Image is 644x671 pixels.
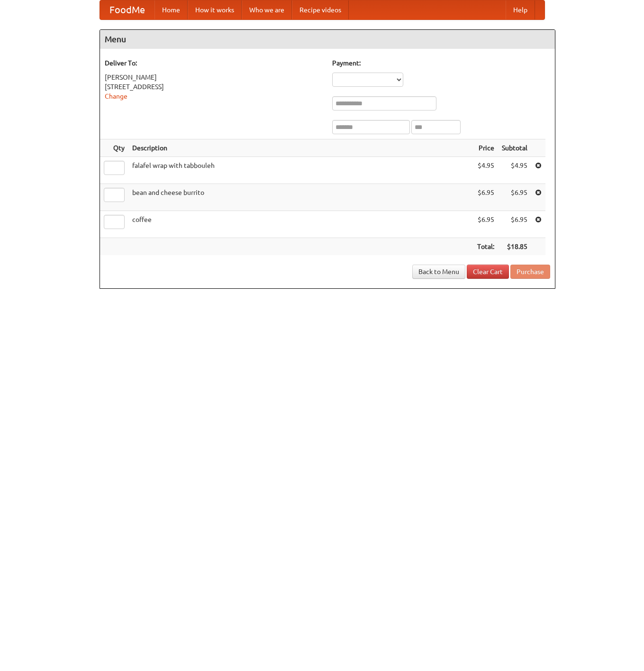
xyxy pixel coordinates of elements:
[105,58,323,68] h5: Deliver To:
[105,92,127,100] a: Change
[128,139,473,157] th: Description
[105,82,323,92] div: [STREET_ADDRESS]
[506,0,535,19] a: Help
[292,0,349,19] a: Recipe videos
[510,265,550,279] button: Purchase
[100,139,128,157] th: Qty
[154,0,188,19] a: Home
[498,184,531,211] td: $6.95
[242,0,292,19] a: Who we are
[467,265,509,279] a: Clear Cart
[473,139,498,157] th: Price
[128,157,473,184] td: falafel wrap with tabbouleh
[498,139,531,157] th: Subtotal
[412,265,465,279] a: Back to Menu
[100,30,555,49] h4: Menu
[128,184,473,211] td: bean and cheese burrito
[188,0,242,19] a: How it works
[473,238,498,256] th: Total:
[498,211,531,238] td: $6.95
[128,211,473,238] td: coffee
[498,238,531,256] th: $18.85
[332,58,550,68] h5: Payment:
[100,0,154,19] a: FoodMe
[473,211,498,238] td: $6.95
[473,184,498,211] td: $6.95
[473,157,498,184] td: $4.95
[498,157,531,184] td: $4.95
[105,73,323,82] div: [PERSON_NAME]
